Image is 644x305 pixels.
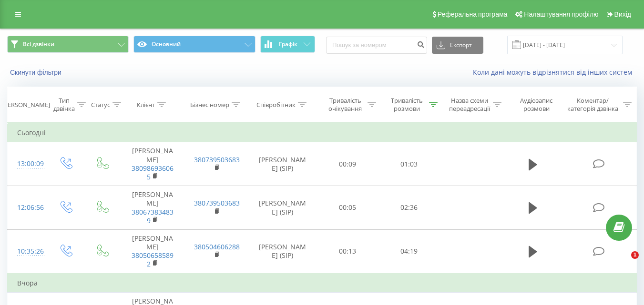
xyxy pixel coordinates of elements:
a: 380506585892 [132,251,174,268]
div: Тривалість розмови [387,97,427,113]
div: Статус [91,101,110,109]
iframe: Intercom live chat [612,251,634,274]
a: 380739503683 [194,198,240,207]
td: Вчора [8,274,637,293]
td: 00:09 [317,142,378,186]
span: Графік [279,41,297,48]
span: Вихід [614,10,631,18]
td: 01:03 [378,142,440,186]
a: Коли дані можуть відрізнятися вiд інших систем [473,68,637,77]
td: 00:05 [317,186,378,230]
a: 380504606288 [194,242,240,251]
button: Всі дзвінки [7,36,129,53]
div: Клієнт [137,101,155,109]
div: [PERSON_NAME] [2,101,50,109]
span: Всі дзвінки [23,40,54,48]
button: Скинути фільтри [7,68,66,77]
td: Сьогодні [8,123,637,142]
td: [PERSON_NAME] [121,186,184,230]
div: 13:00:09 [17,155,37,173]
button: Графік [260,36,315,53]
div: Коментар/категорія дзвінка [565,97,621,113]
div: Тип дзвінка [53,97,75,113]
div: Тривалість очікування [326,97,365,113]
div: Аудіозапис розмови [512,97,561,113]
td: 02:36 [378,186,440,230]
button: Експорт [432,37,483,54]
td: 04:19 [378,229,440,273]
a: 380986936065 [132,164,174,181]
div: Співробітник [256,101,296,109]
td: [PERSON_NAME] [121,142,184,186]
td: [PERSON_NAME] (SIP) [248,186,317,230]
td: [PERSON_NAME] (SIP) [248,229,317,273]
input: Пошук за номером [326,37,427,54]
td: [PERSON_NAME] [121,229,184,273]
span: Реферальна програма [438,10,508,18]
span: Налаштування профілю [524,10,598,18]
a: 380673834839 [132,207,174,225]
a: 380739503683 [194,155,240,164]
div: 12:06:56 [17,198,37,217]
div: Назва схеми переадресації [449,97,491,113]
td: 00:13 [317,229,378,273]
div: Бізнес номер [190,101,229,109]
td: [PERSON_NAME] (SIP) [248,142,317,186]
span: 1 [631,251,639,259]
div: 10:35:26 [17,242,37,261]
button: Основний [133,36,255,53]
